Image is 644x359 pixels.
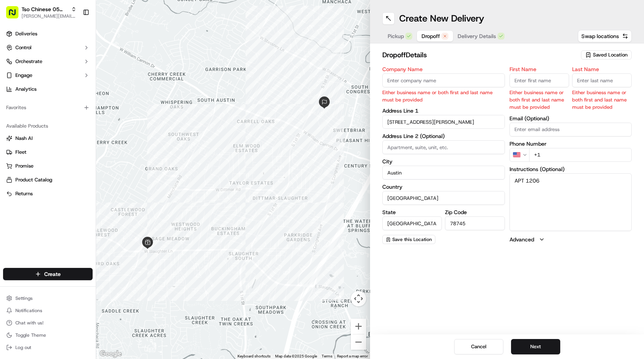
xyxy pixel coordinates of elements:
span: Fleet [15,149,27,156]
input: Enter state [382,216,442,230]
a: Returns [6,190,90,197]
button: Tso Chinese 05 [PERSON_NAME][PERSON_NAME][EMAIL_ADDRESS][DOMAIN_NAME] [3,3,80,22]
span: Product Catalog [15,176,52,183]
img: Google [98,349,123,359]
button: Settings [3,293,93,304]
input: Got a question? Start typing here... [20,50,138,58]
span: Knowledge Base [15,111,59,119]
button: Start new chat [131,76,140,85]
div: Start new chat [26,73,126,81]
a: Product Catalog [6,176,90,183]
a: Powered byPylon [54,130,93,136]
span: Pickup [388,32,404,40]
div: Available Products [3,120,93,132]
p: Either business name or both first and last name must be provided [382,89,505,103]
button: Control [3,42,93,54]
button: Log out [3,342,93,353]
p: Either business name or both first and last name must be provided [510,89,569,111]
a: 💻API Documentation [62,108,126,122]
button: Notifications [3,305,93,316]
label: Country [382,184,505,189]
label: State [382,209,442,215]
img: 1736555255976-a54dd68f-1ca7-489b-9aae-adbdc363a1c4 [8,73,22,87]
p: Either business name or both first and last name must be provided [572,89,632,111]
label: Instructions (Optional) [510,166,632,172]
a: Nash AI [6,135,90,142]
input: Enter zip code [445,216,505,230]
button: Zoom out [351,334,366,350]
img: Nash [8,8,23,23]
span: Save this Location [392,236,432,243]
input: Enter city [382,166,505,179]
button: [PERSON_NAME][EMAIL_ADDRESS][DOMAIN_NAME] [22,13,76,19]
input: Enter phone number [529,148,632,162]
button: Saved Location [581,50,632,60]
input: Enter first name [510,73,569,87]
button: Chat with us! [3,317,93,328]
button: Zoom in [351,319,366,334]
label: First Name [510,66,569,72]
span: Control [15,44,32,51]
button: Orchestrate [3,55,93,68]
button: Fleet [3,146,93,158]
p: Welcome 👋 [8,31,140,43]
button: Nash AI [3,132,93,145]
span: Pylon [76,130,93,136]
label: Last Name [572,66,632,72]
span: Promise [15,163,33,170]
span: Settings [15,295,33,301]
a: 📗Knowledge Base [5,108,62,122]
span: Dropoff [422,32,440,40]
button: Save this Location [382,235,435,244]
span: Chat with us! [15,320,43,326]
span: Toggle Theme [15,332,46,338]
input: Enter last name [572,73,632,87]
a: Analytics [3,83,93,95]
button: Keyboard shortcuts [237,354,271,359]
input: Enter country [382,191,505,205]
button: Advanced [510,236,632,243]
span: Map data ©2025 Google [275,354,317,358]
button: Next [511,339,560,354]
button: Engage [3,69,93,81]
button: Promise [3,160,93,172]
button: Create [3,268,93,280]
div: We're available if you need us! [26,81,97,87]
label: Zip Code [445,209,505,215]
input: Enter address [382,115,505,129]
label: Email (Optional) [510,116,632,121]
a: Report a map error [337,354,368,358]
span: Deliveries [15,30,37,37]
button: Returns [3,188,93,200]
a: Terms (opens in new tab) [322,354,332,358]
span: Log out [15,344,31,351]
a: Promise [6,163,90,170]
label: Address Line 1 [382,108,505,113]
label: Advanced [510,236,534,243]
button: Tso Chinese 05 [PERSON_NAME] [22,5,68,13]
span: Analytics [15,86,37,93]
div: Favorites [3,101,93,114]
span: Orchestrate [15,58,42,65]
div: 📗 [8,112,14,118]
label: Phone Number [510,141,632,146]
a: Open this area in Google Maps (opens a new window) [98,349,123,359]
span: Swap locations [581,32,619,40]
label: Address Line 2 (Optional) [382,133,505,139]
button: Swap locations [578,30,632,42]
h1: Create New Delivery [399,12,484,25]
span: Engage [15,72,32,79]
span: Saved Location [593,52,627,58]
label: City [382,159,505,164]
label: Company Name [382,66,505,72]
span: Returns [15,190,33,197]
span: Create [44,270,61,278]
span: Nash AI [15,135,33,142]
span: Notifications [15,307,42,314]
div: 💻 [65,112,71,118]
a: Fleet [6,149,90,156]
a: Deliveries [3,28,93,40]
button: Toggle Theme [3,330,93,341]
